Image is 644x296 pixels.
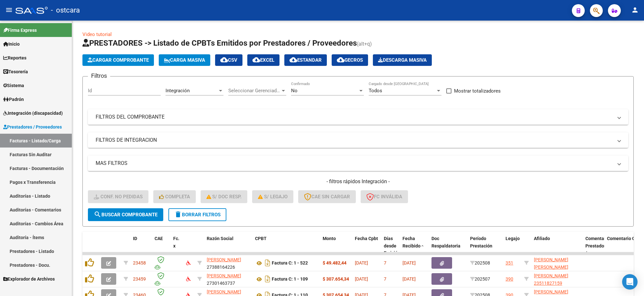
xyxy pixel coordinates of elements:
[3,54,26,61] span: Reportes
[82,31,112,37] a: Video tutorial
[174,212,221,218] span: Borrar Filtros
[323,276,349,282] strong: $ 307.654,34
[3,40,20,48] span: Inicio
[373,54,432,66] app-download-masive: Descarga masiva de comprobantes (adjuntos)
[207,256,250,270] div: 27388164226
[252,232,320,275] datatable-header-cell: CPBT
[361,190,408,203] button: FC Inválida
[96,160,613,167] mat-panel-title: MAS FILTROS
[133,236,137,241] span: ID
[291,88,298,94] span: No
[3,27,37,34] span: Firma Express
[96,113,613,121] mat-panel-title: FILTROS DEL COMPROBANTE
[153,190,196,203] button: Completa
[384,236,400,256] span: Días desde Emisión
[258,194,288,200] span: S/ legajo
[96,137,613,144] mat-panel-title: FILTROS DE INTEGRACION
[337,57,363,63] span: Gecros
[207,257,241,262] span: [PERSON_NAME]
[384,276,386,282] span: 7
[88,109,628,125] mat-expansion-panel-header: FILTROS DEL COMPROBANTE
[534,273,568,286] span: [PERSON_NAME] 23511827159
[631,6,639,14] mat-icon: person
[88,190,148,203] button: Conf. no pedidas
[289,56,297,64] mat-icon: cloud_download
[3,68,28,75] span: Tesorería
[402,236,421,248] span: Fecha Recibido
[357,41,372,47] span: (alt+q)
[369,88,382,94] span: Todos
[506,259,513,267] div: 351
[263,258,272,268] i: Descargar documento
[402,260,416,265] span: [DATE]
[352,232,381,275] datatable-header-cell: Fecha Cpbt
[252,57,274,63] span: EXCEL
[207,289,241,294] span: [PERSON_NAME]
[506,236,520,241] span: Legajo
[373,54,432,66] button: Descarga Masiva
[207,236,233,241] span: Razón Social
[272,261,308,266] strong: Factura C: 1 - 522
[429,232,468,275] datatable-header-cell: Doc Respaldatoria
[88,132,628,148] mat-expansion-panel-header: FILTROS DE INTEGRACION
[88,57,149,63] span: Cargar Comprobante
[252,56,260,64] mat-icon: cloud_download
[94,212,157,218] span: Buscar Comprobante
[470,236,492,248] span: Período Prestación
[585,236,611,263] span: Comentario Prestador / Gerenciador
[468,232,503,275] datatable-header-cell: Período Prestación
[201,190,248,203] button: S/ Doc Resp.
[320,232,352,275] datatable-header-cell: Monto
[3,123,62,130] span: Prestadores / Proveedores
[88,208,163,221] button: Buscar Comprobante
[284,54,327,66] button: Estandar
[94,194,143,200] span: Conf. no pedidas
[622,274,638,290] div: Open Intercom Messenger
[431,236,460,248] span: Doc Respaldatoria
[355,260,368,265] span: [DATE]
[94,211,101,218] mat-icon: search
[263,274,272,284] i: Descargar documento
[174,211,182,218] mat-icon: delete
[133,260,146,265] span: 23458
[323,260,346,265] strong: $ 49.482,44
[166,88,190,94] span: Integración
[207,272,250,286] div: 27301463737
[355,236,378,241] span: Fecha Cpbt
[133,276,146,282] span: 23459
[51,3,80,17] span: - ostcara
[272,277,308,282] strong: Factura C: 1 - 109
[3,275,55,283] span: Explorador de Archivos
[503,232,522,275] datatable-header-cell: Legajo
[82,54,154,66] button: Cargar Comprobante
[534,236,550,241] span: Afiliado
[534,257,568,277] span: [PERSON_NAME] [PERSON_NAME] 20523603435
[454,87,501,95] span: Mostrar totalizadores
[207,273,241,278] span: [PERSON_NAME]
[402,276,416,282] span: [DATE]
[506,275,513,283] div: 390
[337,56,345,64] mat-icon: cloud_download
[304,194,350,200] span: CAE SIN CARGAR
[400,232,429,275] datatable-header-cell: Fecha Recibido
[168,208,226,221] button: Borrar Filtros
[220,56,228,64] mat-icon: cloud_download
[171,232,184,275] datatable-header-cell: Fc. x
[206,194,242,200] span: S/ Doc Resp.
[384,260,386,265] span: 7
[159,54,210,66] button: Carga Masiva
[531,232,583,275] datatable-header-cell: Afiliado
[381,232,400,275] datatable-header-cell: Días desde Emisión
[159,194,190,200] span: Completa
[355,276,368,282] span: [DATE]
[289,57,322,63] span: Estandar
[88,156,628,171] mat-expansion-panel-header: MAS FILTROS
[3,96,24,103] span: Padrón
[204,232,252,275] datatable-header-cell: Razón Social
[82,39,357,48] span: PRESTADORES -> Listado de CPBTs Emitidos por Prestadores / Proveedores
[378,57,427,63] span: Descarga Masiva
[470,260,490,265] span: 202508
[228,88,280,94] span: Seleccionar Gerenciador
[247,54,279,66] button: EXCEL
[88,71,110,80] h3: Filtros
